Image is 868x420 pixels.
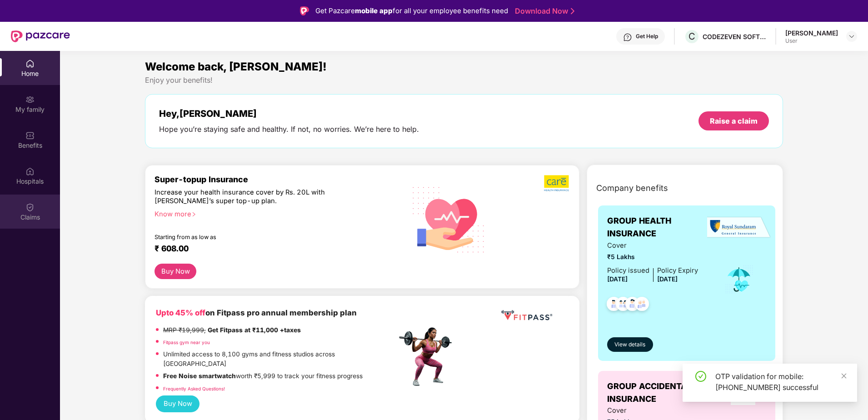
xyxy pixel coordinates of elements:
[159,125,419,134] div: Hope you’re staying safe and healthy. If not, no worries. We’re here to help.
[25,95,35,104] img: svg+xml;base64,PHN2ZyB3aWR0aD0iMjAiIGhlaWdodD0iMjAiIHZpZXdCb3g9IjAgMCAyMCAyMCIgZmlsbD0ibm9uZSIgeG...
[607,380,720,406] span: GROUP ACCIDENTAL INSURANCE
[695,371,706,382] span: check-circle
[607,265,649,276] div: Policy issued
[636,33,658,40] div: Get Help
[25,203,35,212] img: svg+xml;base64,PHN2ZyBpZD0iQ2xhaW0iIHhtbG5zPSJodHRwOi8vd3d3LnczLm9yZy8yMDAwL3N2ZyIgd2lkdGg9IjIwIi...
[145,60,327,73] span: Welcome back, [PERSON_NAME]!
[848,33,855,40] img: svg+xml;base64,PHN2ZyBpZD0iRHJvcGRvd24tMzJ4MzIiIHhtbG5zPSJodHRwOi8vd3d3LnczLm9yZy8yMDAwL3N2ZyIgd2...
[607,215,712,240] span: GROUP HEALTH INSURANCE
[657,265,698,276] div: Policy Expiry
[315,5,508,16] div: Get Pazcare for all your employee benefits need
[155,175,397,184] div: Super-topup Insurance
[405,175,492,263] img: svg+xml;base64,PHN2ZyB4bWxucz0iaHR0cDovL3d3dy53My5vcmcvMjAwMC9zdmciIHhtbG5zOnhsaW5rPSJodHRwOi8vd3...
[688,31,695,42] span: C
[571,6,574,16] img: Stroke
[715,371,846,393] div: OTP validation for mobile: [PHONE_NUMBER] successful
[25,167,35,176] img: svg+xml;base64,PHN2ZyBpZD0iSG9zcGl0YWxzIiB4bWxucz0iaHR0cDovL3d3dy53My5vcmcvMjAwMC9zdmciIHdpZHRoPS...
[841,373,847,379] span: close
[25,59,35,68] img: svg+xml;base64,PHN2ZyBpZD0iSG9tZSIgeG1sbnM9Imh0dHA6Ly93d3cudzMub3JnLzIwMDAvc3ZnIiB3aWR0aD0iMjAiIG...
[623,33,632,42] img: svg+xml;base64,PHN2ZyBpZD0iSGVscC0zMngzMiIgeG1sbnM9Imh0dHA6Ly93d3cudzMub3JnLzIwMDAvc3ZnIiB3aWR0aD...
[163,372,236,380] strong: Free Noise smartwatch
[544,175,570,192] img: b5dec4f62d2307b9de63beb79f102df3.png
[657,275,678,283] span: [DATE]
[631,294,653,316] img: svg+xml;base64,PHN2ZyB4bWxucz0iaHR0cDovL3d3dy53My5vcmcvMjAwMC9zdmciIHdpZHRoPSI0OC45NDMiIGhlaWdodD...
[163,326,206,334] del: MRP ₹19,999,
[785,29,838,37] div: [PERSON_NAME]
[621,294,644,316] img: svg+xml;base64,PHN2ZyB4bWxucz0iaHR0cDovL3d3dy53My5vcmcvMjAwMC9zdmciIHdpZHRoPSI0OC45NDMiIGhlaWdodD...
[155,264,196,280] button: Buy Now
[785,37,838,45] div: User
[191,212,196,217] span: right
[155,244,388,255] div: ₹ 608.00
[607,337,653,352] button: View details
[707,216,771,239] img: insurerLogo
[163,340,210,345] a: Fitpass gym near you
[155,234,358,240] div: Starting from as low as
[607,275,628,283] span: [DATE]
[607,252,698,262] span: ₹5 Lakhs
[155,188,358,206] div: Increase your health insurance cover by Rs. 20L with [PERSON_NAME]’s super top-up plan.
[145,75,783,85] div: Enjoy your benefits!
[163,386,225,391] a: Frequently Asked Questions!
[614,340,645,349] span: View details
[612,294,634,316] img: svg+xml;base64,PHN2ZyB4bWxucz0iaHR0cDovL3d3dy53My5vcmcvMjAwMC9zdmciIHdpZHRoPSI0OC45MTUiIGhlaWdodD...
[163,371,363,381] p: worth ₹5,999 to track your fitness progress
[596,182,668,195] span: Company benefits
[724,265,754,295] img: icon
[355,6,393,15] strong: mobile app
[710,116,758,126] div: Raise a claim
[155,210,391,216] div: Know more
[703,32,766,41] div: CODEZEVEN SOFTWARE PRIVATE LIMITED
[607,405,698,416] span: Cover
[515,6,572,16] a: Download Now
[396,325,460,389] img: fpp.png
[607,240,698,251] span: Cover
[208,326,301,334] strong: Get Fitpass at ₹11,000 +taxes
[499,307,554,324] img: fppp.png
[156,395,200,412] button: Buy Now
[156,308,357,317] b: on Fitpass pro annual membership plan
[11,30,70,42] img: New Pazcare Logo
[159,108,419,119] div: Hey, [PERSON_NAME]
[300,6,309,15] img: Logo
[603,294,625,316] img: svg+xml;base64,PHN2ZyB4bWxucz0iaHR0cDovL3d3dy53My5vcmcvMjAwMC9zdmciIHdpZHRoPSI0OC45NDMiIGhlaWdodD...
[156,308,205,317] b: Upto 45% off
[163,350,397,369] p: Unlimited access to 8,100 gyms and fitness studios across [GEOGRAPHIC_DATA]
[25,131,35,140] img: svg+xml;base64,PHN2ZyBpZD0iQmVuZWZpdHMiIHhtbG5zPSJodHRwOi8vd3d3LnczLm9yZy8yMDAwL3N2ZyIgd2lkdGg9Ij...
